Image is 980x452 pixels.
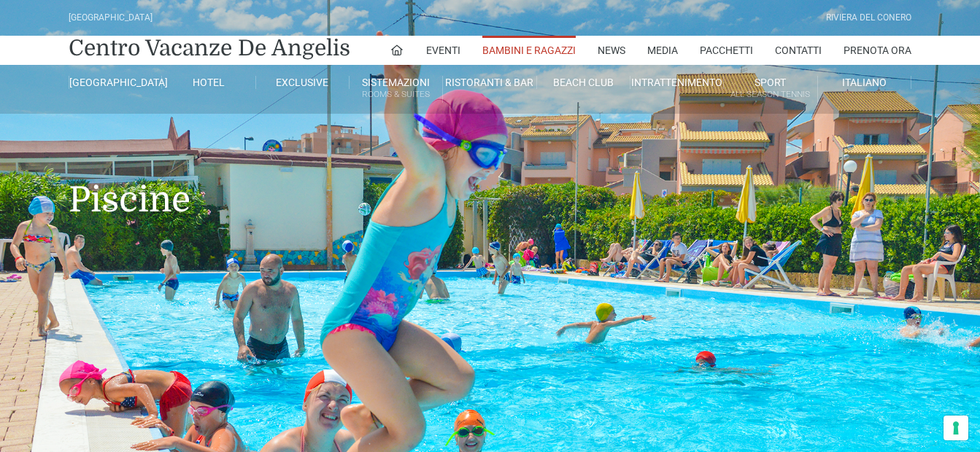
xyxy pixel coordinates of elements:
[700,36,753,65] a: Pacchetti
[647,36,678,65] a: Media
[162,76,255,89] a: Hotel
[944,416,968,440] button: Le tue preferenze relative al consenso per le tecnologie di tracciamento
[844,36,911,65] a: Prenota Ora
[818,76,911,89] a: Italiano
[350,76,443,103] a: SistemazioniRooms & Suites
[256,76,350,89] a: Exclusive
[724,76,817,103] a: SportAll Season Tennis
[69,76,162,89] a: [GEOGRAPHIC_DATA]
[842,77,887,88] span: Italiano
[69,114,911,242] h1: Piscine
[630,76,724,89] a: Intrattenimento
[826,11,911,25] div: Riviera Del Conero
[598,36,625,65] a: News
[350,87,442,101] small: Rooms & Suites
[426,36,460,65] a: Eventi
[482,36,576,65] a: Bambini e Ragazzi
[69,11,153,25] div: [GEOGRAPHIC_DATA]
[775,36,822,65] a: Contatti
[724,87,817,101] small: All Season Tennis
[537,76,630,89] a: Beach Club
[443,76,536,89] a: Ristoranti & Bar
[69,34,350,63] a: Centro Vacanze De Angelis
